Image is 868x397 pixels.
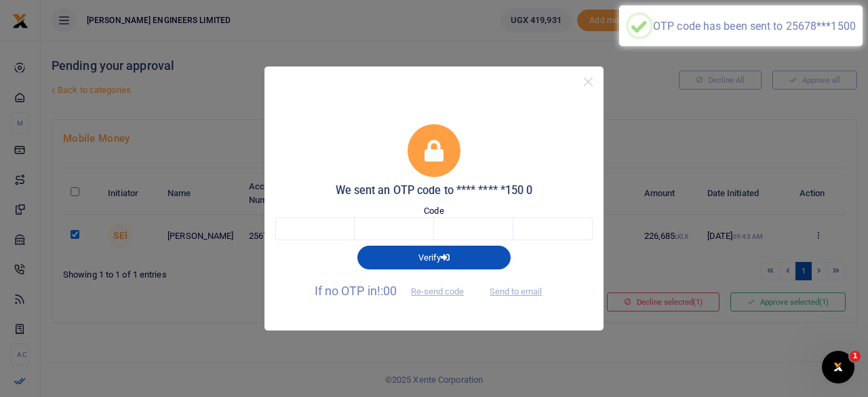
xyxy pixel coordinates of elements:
[357,246,511,269] button: Verify
[424,204,443,218] label: Code
[822,351,854,383] iframe: Intercom live chat
[653,20,856,33] div: OTP code has been sent to 25678***1500
[315,284,476,298] span: If no OTP in
[377,284,397,298] span: !:00
[578,72,598,92] button: Close
[850,351,861,362] span: 1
